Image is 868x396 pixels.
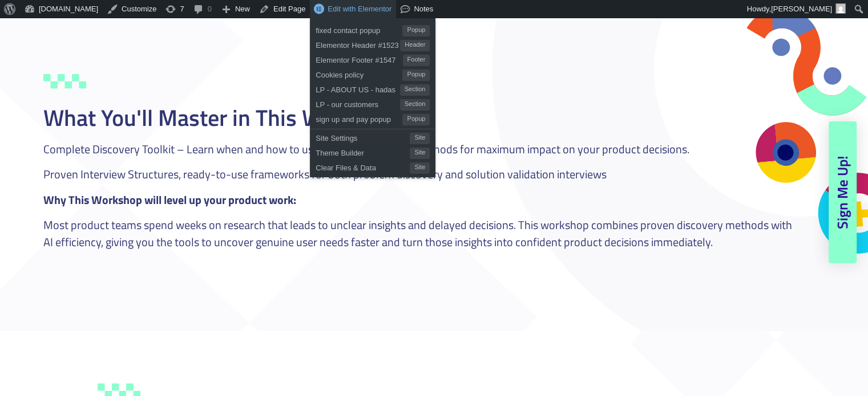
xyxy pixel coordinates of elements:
span: LP - our customers [316,96,399,111]
span: Section [400,99,430,111]
span: Site [410,133,430,144]
span: LP - ABOUT US - hadas [316,81,399,96]
a: LP - ABOUT US - hadasSection [310,81,435,96]
strong: Why This Workshop will level up your product work: [43,191,296,209]
span: Popup [402,114,430,125]
a: fixed contact popupPopup [310,22,435,36]
p: Proven Interview Structures, ready-to-use frameworks for both problem discovery and solution vali... [43,166,798,183]
span: Theme Builder [316,144,410,159]
span: Site Settings [316,129,410,144]
h2: What You'll Master in This Workshop [43,107,798,129]
span: Site [410,162,430,174]
a: sign up and pay popupPopup [310,111,435,125]
a: Elementor Header #1523Header [310,36,435,51]
span: Elementor Header #1523 [316,36,400,51]
p: Complete Discovery Toolkit – Learn when and how to use different discovery methods for maximum im... [43,141,798,158]
span: Site [410,148,430,159]
span: Footer [403,55,430,66]
span: Edit with Elementor [328,5,391,13]
span: [PERSON_NAME] [771,5,832,13]
span: Clear Files & Data [316,159,410,174]
span: sign up and pay popup [316,111,402,125]
a: Site SettingsSite [310,129,435,144]
span: Cookies policy [316,66,402,81]
a: Elementor Footer #1547Footer [310,51,435,66]
span: Elementor Footer #1547 [316,51,402,66]
span: Section [400,84,430,96]
span: fixed contact popup [316,22,402,36]
p: Most product teams spend weeks on research that leads to unclear insights and delayed decisions. ... [43,217,798,251]
span: Popup [402,25,430,36]
a: Clear Files & DataSite [310,159,435,174]
a: Theme BuilderSite [310,144,435,159]
span: Header [400,40,430,51]
span: Popup [402,70,430,81]
a: LP - our customersSection [310,96,435,111]
a: Cookies policyPopup [310,66,435,81]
